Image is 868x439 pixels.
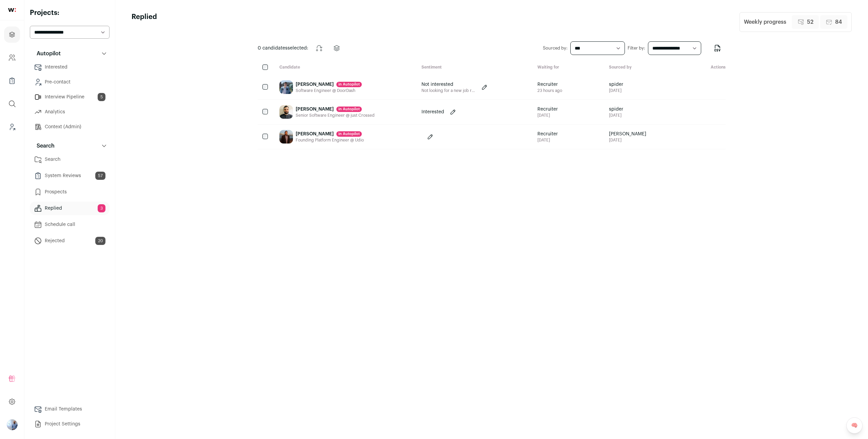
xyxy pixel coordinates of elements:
span: 20 [95,237,105,245]
div: Sentiment [416,64,532,71]
a: Search [30,153,110,166]
a: Projects [4,26,20,43]
div: Actions [688,64,726,71]
p: Not looking for a new job right now [421,88,476,93]
span: [DATE] [609,137,646,143]
span: spider [609,81,623,88]
a: Schedule call [30,218,110,231]
div: [DATE] [537,113,558,118]
div: Candidate [274,64,416,71]
h1: Replied [132,12,157,32]
span: Recruiter [537,81,562,88]
button: Open dropdown [7,419,18,430]
span: selected: [258,45,308,52]
div: in Autopilot [336,107,362,112]
span: [PERSON_NAME] [609,131,646,137]
div: in Autopilot [336,131,362,137]
span: Recruiter [537,131,558,137]
span: 57 [95,172,105,180]
div: Weekly progress [744,18,786,26]
a: Email Templates [30,402,110,416]
a: Rejected20 [30,234,110,248]
span: [DATE] [609,113,623,118]
span: 84 [835,18,842,26]
div: Sourced by [604,64,688,71]
a: Replied3 [30,202,110,215]
button: Export to CSV [709,40,726,56]
button: Autopilot [30,47,110,60]
img: 97332-medium_jpg [7,419,18,430]
div: Waiting for [532,64,604,71]
div: [PERSON_NAME] [296,131,364,137]
a: 🧠 [846,417,863,434]
div: [PERSON_NAME] [296,81,362,88]
div: Software Engineer @ DoorDash [296,88,362,93]
a: Company Lists [4,73,20,89]
img: e59072dfa74a0bf609588b636be8e48e6baf301335704f27e16f228044457545.jpg [279,130,293,144]
a: Company and ATS Settings [4,50,20,66]
p: Search [33,142,55,150]
span: Recruiter [537,106,558,113]
h2: Projects: [30,8,110,18]
div: Founding Platform Engineer @ Udio [296,137,364,143]
a: System Reviews57 [30,169,110,183]
a: Interested [30,60,110,74]
a: Leads (Backoffice) [4,119,20,135]
img: 0c7d326cee071fde1ccb146187a162e2c6db7ed14a1f0bddf88d9ec209278410.jpg [279,80,293,94]
label: Filter by: [628,45,645,51]
a: Analytics [30,105,110,119]
a: Context (Admin) [30,120,110,134]
a: Interview Pipeline5 [30,90,110,104]
div: 23 hours ago [537,88,562,93]
span: spider [609,106,623,113]
div: Senior Software Engineer @ just Crossed [296,113,375,118]
span: 3 [98,204,105,212]
span: 5 [98,93,105,101]
a: Project Settings [30,417,110,431]
div: [DATE] [537,137,558,143]
p: Autopilot [33,50,61,58]
button: Search [30,139,110,153]
img: 30400d46b446947518383c25ff6834cbd3aa79938e957efafcb32e300c882c64.jpg [279,105,293,119]
p: Not interested [421,81,476,88]
span: 52 [807,18,813,26]
p: Interested [421,109,444,115]
label: Sourced by: [543,45,568,51]
a: Pre-contact [30,75,110,89]
a: Prospects [30,185,110,199]
div: [PERSON_NAME] [296,106,375,113]
div: in Autopilot [336,82,362,87]
span: [DATE] [609,88,623,93]
span: 0 candidates [258,46,288,51]
img: wellfound-shorthand-0d5821cbd27db2630d0214b213865d53afaa358527fdda9d0ea32b1df1b89c2c.svg [8,8,16,12]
